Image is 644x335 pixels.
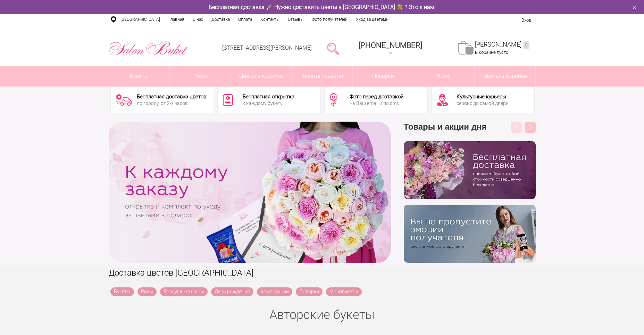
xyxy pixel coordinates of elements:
[292,66,352,87] a: Букеты невесты
[404,141,536,199] img: hpaj04joss48rwypv6hbykmvk1dj7zyr.png.webp
[160,287,208,296] a: Воздушные шары
[109,39,188,57] img: Цветы Нижний Новгород
[231,66,292,87] a: Цветы в корзине
[243,101,294,106] div: к каждому букету
[525,122,536,133] button: Next
[354,39,426,58] a: [PHONE_NUMBER]
[326,287,362,296] a: Монобукеты
[475,50,508,55] span: В корзине пусто
[170,66,231,87] a: Розы
[137,94,206,99] div: Бесплатная доставка цветов
[475,41,529,49] a: [PERSON_NAME]
[404,205,536,263] img: v9wy31nijnvkfycrkduev4dhgt9psb7e.png.webp
[353,66,413,87] a: Подарки
[109,66,170,87] a: Букеты
[308,14,352,25] a: Фото получателей
[110,287,134,296] a: Букеты
[457,101,509,106] div: сервис до самой двери
[222,44,312,51] a: [STREET_ADDRESS][PERSON_NAME]
[523,41,529,49] ins: 0
[116,14,164,25] a: [GEOGRAPHIC_DATA]
[404,122,536,141] h3: Товары и акции дня
[296,287,323,296] a: Подарки
[475,66,535,87] a: Цветы в коробке
[137,101,206,106] div: по городу, от 2-х часов
[457,94,509,99] div: Культурные курьеры
[284,14,308,25] a: Отзывы
[164,14,189,25] a: Главная
[269,308,375,322] a: Авторские букеты
[234,14,256,25] a: Оплата
[207,14,234,25] a: Доставка
[350,94,403,99] div: Фото перед доставкой
[413,66,474,87] span: Кому
[211,287,253,296] a: День рождения
[521,17,531,23] a: Вход
[137,287,157,296] a: Розы
[257,287,292,296] a: Композиции
[350,101,403,106] div: на Ваш email и по sms
[103,3,541,11] div: Бесплатная доставка 🚀 Нужно доставить цветы в [GEOGRAPHIC_DATA] 💐 ? Это к нам!
[243,94,294,99] div: Бесплатная открытка
[256,14,284,25] a: Контакты
[359,41,422,50] span: [PHONE_NUMBER]
[189,14,207,25] a: О нас
[352,14,393,25] a: Уход за цветами
[109,267,536,279] h1: Доставка цветов [GEOGRAPHIC_DATA]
